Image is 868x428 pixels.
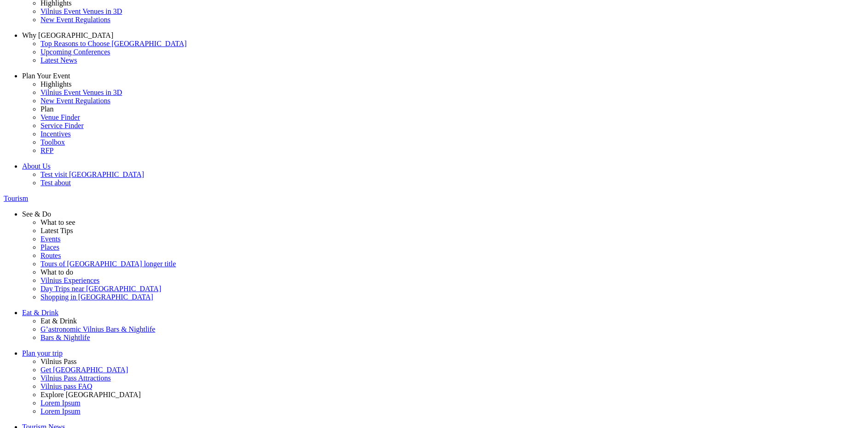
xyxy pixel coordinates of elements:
[41,334,90,341] span: Bars & Nightlife
[41,138,65,146] span: Toolbox
[41,16,864,24] a: New Event Regulations
[41,260,864,268] a: Tours of [GEOGRAPHIC_DATA] longer title
[41,293,153,301] span: Shopping in [GEOGRAPHIC_DATA]
[41,105,53,113] span: Plan
[41,374,111,382] span: Vilnius Pass Attractions
[41,88,864,97] a: Vilnius Event Venues in 3D
[41,293,864,301] a: Shopping in [GEOGRAPHIC_DATA]
[41,407,864,416] a: Lorem Ipsum
[22,349,864,358] a: Plan your trip
[41,7,122,15] span: Vilnius Event Venues in 3D
[41,48,864,56] a: Upcoming Conferences
[41,243,59,251] span: Places
[41,113,80,121] span: Venue Finder
[41,285,864,293] a: Day Trips near [GEOGRAPHIC_DATA]
[41,285,161,293] span: Day Trips near [GEOGRAPHIC_DATA]
[22,210,51,218] span: See & Do
[41,366,864,374] a: Get [GEOGRAPHIC_DATA]
[41,382,93,390] span: Vilnius pass FAQ
[41,130,864,138] a: Incentives
[41,179,864,187] a: Test about
[41,235,864,243] a: Events
[22,31,113,39] span: Why [GEOGRAPHIC_DATA]
[41,88,122,96] span: Vilnius Event Venues in 3D
[22,162,51,170] span: About Us
[41,147,864,155] a: RFP
[41,276,864,285] a: Vilnius Experiences
[41,122,84,129] span: Service Finder
[41,399,864,407] a: Lorem Ipsum
[41,122,864,130] a: Service Finder
[22,309,864,317] a: Eat & Drink
[41,325,864,334] a: G’astronomic Vilnius Bars & Nightlife
[41,268,73,276] span: What to do
[41,358,77,365] span: Vilnius Pass
[41,252,864,260] a: Routes
[41,7,864,16] a: Vilnius Event Venues in 3D
[41,40,864,48] a: Top Reasons to Choose [GEOGRAPHIC_DATA]
[41,170,864,179] a: Test visit [GEOGRAPHIC_DATA]
[41,399,81,407] span: Lorem Ipsum
[22,309,58,317] span: Eat & Drink
[41,366,128,374] span: Get [GEOGRAPHIC_DATA]
[41,97,110,105] span: New Event Regulations
[41,235,61,243] span: Events
[22,162,864,170] a: About Us
[41,334,864,342] a: Bars & Nightlife
[41,56,864,64] a: Latest News
[41,374,864,382] a: Vilnius Pass Attractions
[41,382,864,391] a: Vilnius pass FAQ
[41,276,99,284] span: Vilnius Experiences
[41,252,61,259] span: Routes
[41,80,72,88] span: Highlights
[41,227,73,235] span: Latest Tips
[41,97,864,105] a: New Event Regulations
[41,243,864,252] a: Places
[4,194,864,203] a: Tourism
[41,130,71,138] span: Incentives
[41,113,864,122] a: Venue Finder
[4,194,28,202] span: Tourism
[41,407,81,415] span: Lorem Ipsum
[41,325,155,333] span: G’astronomic Vilnius Bars & Nightlife
[41,16,110,23] span: New Event Regulations
[41,147,53,154] span: RFP
[41,391,141,399] span: Explore [GEOGRAPHIC_DATA]
[41,260,176,268] span: Tours of [GEOGRAPHIC_DATA] longer title
[41,218,75,226] span: What to see
[41,317,77,325] span: Eat & Drink
[22,349,63,357] span: Plan your trip
[22,72,70,80] span: Plan Your Event
[41,138,864,147] a: Toolbox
